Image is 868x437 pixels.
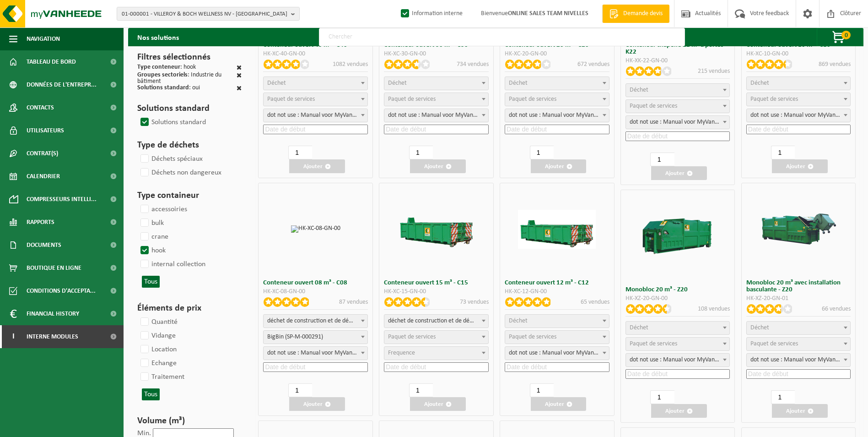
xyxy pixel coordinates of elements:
[505,109,609,122] span: dot not use : Manual voor MyVanheede
[27,50,76,73] span: Tableau de bord
[625,353,730,367] span: dot not use : Manual voor MyVanheede
[137,430,151,437] label: Min.
[746,279,851,293] h3: Monobloc 20 m³ avec installation basculante - Z20
[137,64,196,72] div: : hook
[505,51,609,57] div: HK-XC-20-GN-00
[384,315,488,328] span: déchet de construction et de démolition mélangé (inerte et non inerte)
[625,286,730,293] h3: Monobloc 20 m³ - Z20
[263,289,368,295] div: HK-XC-08-GN-00
[460,297,489,307] p: 73 vendues
[27,234,61,257] span: Documents
[772,159,828,173] button: Ajouter
[263,279,368,286] h3: Conteneur ouvert 08 m³ - C08
[384,279,489,286] h3: Conteneur ouvert 15 m³ - C15
[139,315,178,329] label: Quantité
[263,330,368,344] span: BigBin (SP-M-000291)
[137,414,242,428] h3: Volume (m³)
[137,64,180,71] span: Type conteneur
[630,340,677,347] span: Paquet de services
[267,80,286,87] span: Déchet
[750,96,798,103] span: Paquet de services
[139,356,177,370] label: Echange
[264,315,367,328] span: déchet de construction et de démolition mélangé (inerte et non inerte)
[263,125,368,134] input: Date de début
[263,362,368,372] input: Date de début
[139,152,203,166] label: Déchets spéciaux
[639,197,717,275] img: HK-XZ-20-GN-00
[750,324,769,331] span: Déchet
[841,31,851,39] span: 0
[508,10,588,17] strong: ONLINE SALES TEAM NIVELLES
[122,7,287,21] span: 01-000001 - VILLEROY & BOCH WELLNESS NV - [GEOGRAPHIC_DATA]
[625,58,730,64] div: HK-XK-22-GN-00
[384,289,489,295] div: HK-XC-15-GN-00
[651,404,707,418] button: Ajouter
[289,159,345,173] button: Ajouter
[625,295,730,302] div: HK-XZ-20-GN-00
[698,304,730,314] p: 108 vendues
[630,103,677,109] span: Paquet de services
[139,244,166,257] label: hook
[27,188,97,211] span: Compresseurs intelli...
[27,279,96,302] span: Conditions d'accepta...
[746,125,851,134] input: Date de début
[530,383,554,397] input: 1
[139,166,221,180] label: Déchets non dangereux
[650,153,674,166] input: 1
[410,159,466,173] button: Ajouter
[384,362,489,372] input: Date de début
[263,346,368,360] span: dot not use : Manual voor MyVanheede
[746,295,851,302] div: HK-XZ-20-GN-01
[746,109,851,122] span: dot not use : Manual voor MyVanheede
[137,85,200,93] div: : oui
[137,84,189,91] span: Solutions standard
[137,50,242,64] h3: Filtres sélectionnés
[518,210,596,249] img: HK-XC-12-GN-00
[137,138,242,152] h3: Type de déchets
[139,257,205,271] label: internal collection
[139,343,177,356] label: Location
[630,324,648,331] span: Déchet
[509,333,556,340] span: Paquet de services
[625,131,730,141] input: Date de début
[139,230,168,244] label: crane
[27,165,60,188] span: Calendrier
[505,289,609,295] div: HK-XC-12-GN-00
[27,325,78,348] span: Interne modules
[263,51,368,57] div: HK-XC-40-GN-00
[630,87,648,93] span: Déchet
[625,369,730,379] input: Date de début
[746,369,851,379] input: Date de début
[139,202,187,216] label: accessoiries
[384,125,489,134] input: Date de début
[772,404,828,418] button: Ajouter
[531,397,587,411] button: Ajouter
[760,210,837,249] img: HK-XZ-20-GN-01
[139,370,184,384] label: Traitement
[27,302,79,325] span: Financial History
[505,346,609,360] span: dot not use : Manual voor MyVanheede
[117,7,300,21] button: 01-000001 - VILLEROY & BOCH WELLNESS NV - [GEOGRAPHIC_DATA]
[530,146,554,159] input: 1
[137,102,242,115] h3: Solutions standard
[621,9,665,18] span: Demande devis
[819,60,851,69] p: 869 vendues
[139,115,206,129] label: Solutions standard
[142,276,160,288] button: Tous
[626,116,730,129] span: dot not use : Manual voor MyVanheede
[457,60,489,69] p: 734 vendues
[388,350,415,356] span: Frequence
[27,119,64,142] span: Utilisateurs
[384,314,489,328] span: déchet de construction et de démolition mélangé (inerte et non inerte)
[288,383,312,397] input: 1
[626,354,730,366] span: dot not use : Manual voor MyVanheede
[771,390,795,404] input: 1
[746,51,851,57] div: HK-XC-10-GN-00
[650,390,674,404] input: 1
[410,397,466,411] button: Ajouter
[384,109,488,122] span: dot not use : Manual voor MyVanheede
[27,142,58,165] span: Contrat(s)
[264,331,367,344] span: BigBin (SP-M-000291)
[388,333,436,340] span: Paquet de services
[267,96,315,103] span: Paquet de services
